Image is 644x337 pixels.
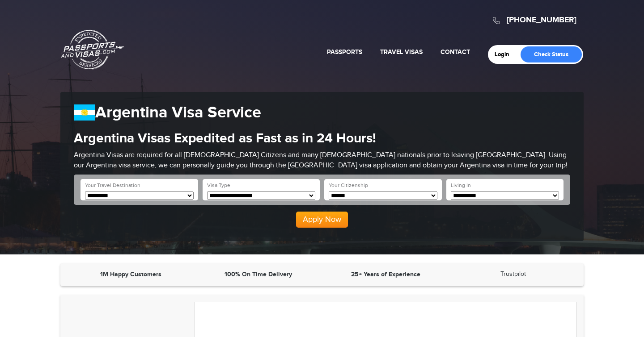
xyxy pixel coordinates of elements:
a: Passports [327,48,362,56]
strong: 100% On Time Delivery [225,270,292,278]
strong: 1M Happy Customers [100,270,161,278]
strong: Argentina Visas Expedited as Fast as in 24 Hours! [74,130,376,146]
a: Check Status [521,46,582,62]
strong: 25+ Years of Experience [351,270,420,278]
a: Travel Visas [380,48,423,56]
a: Login [495,51,516,58]
a: Trustpilot [500,270,526,278]
label: Your Citizenship [329,182,368,189]
label: Living In [451,182,471,189]
label: Visa Type [207,182,230,189]
p: Argentina Visas are required for all [DEMOGRAPHIC_DATA] Citizens and many [DEMOGRAPHIC_DATA] nati... [74,150,570,171]
button: Apply Now [296,212,348,228]
a: Passports & [DOMAIN_NAME] [61,29,124,70]
label: Your Travel Destination [85,182,140,189]
h1: Argentina Visa Service [74,103,570,122]
a: [PHONE_NUMBER] [507,15,576,25]
a: Contact [441,48,470,56]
